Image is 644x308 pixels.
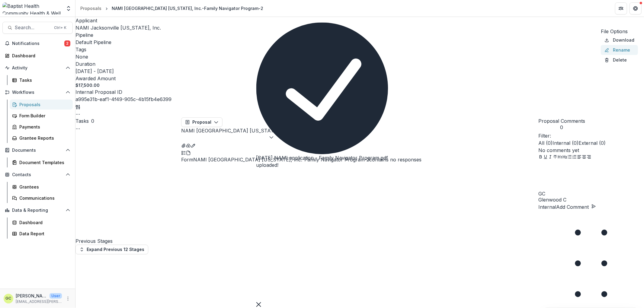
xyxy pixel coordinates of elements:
p: Form NAMI [GEOGRAPHIC_DATA] [US_STATE], Inc.-Family Navigator Program-2 contains no responses [181,156,538,163]
span: Workflows [12,90,63,95]
p: Filter: [538,132,644,139]
span: All ( 0 ) [538,140,553,146]
button: Align Left [577,154,582,161]
p: $17,500.00 [75,82,100,88]
div: Grantees [19,184,68,190]
h3: Tasks [75,117,89,125]
span: NAMI Jacksonville [US_STATE], Inc. [75,25,161,31]
button: Heading 2 [562,154,567,161]
button: Partners [615,2,627,14]
span: Proposal [192,120,211,125]
button: Align Right [587,154,591,161]
img: Baptist Health Community Health & Well Being logo [2,2,62,14]
span: Activity [12,65,63,71]
span: Search... [15,25,50,30]
p: Internal [538,203,556,211]
button: Open Contacts [2,170,73,179]
button: Proposal Comments [538,117,585,130]
button: Edit as form [191,141,196,149]
span: Data & Reporting [12,208,63,213]
p: Duration [75,60,95,68]
div: Glenwood Charles [6,297,11,300]
button: Expand Previous 12 Stages [75,245,148,254]
p: Internal Proposal ID [75,88,122,96]
button: Open Data & Reporting [2,205,73,215]
span: 0 [538,125,585,130]
p: Default Pipeline [75,39,111,46]
button: Open Workflows [2,87,73,97]
div: Communications [19,195,68,201]
button: Align Center [582,154,587,161]
button: Open Activity [2,63,73,73]
p: [PERSON_NAME] [16,293,47,299]
div: Document Templates [19,159,68,166]
button: Bullet List [567,154,572,161]
span: 0 [91,118,94,124]
button: PDF view [186,149,191,156]
p: a995e31b-eaf1-4f49-905c-4b15fb4e6399 [75,96,171,103]
div: Tasks [19,77,68,83]
button: Get Help [630,2,642,14]
p: Applicant [75,17,97,24]
span: Documents [12,148,63,153]
button: More [64,295,72,302]
div: Dashboard [12,52,68,59]
button: Italicize [548,154,553,161]
span: NAMI [GEOGRAPHIC_DATA] [US_STATE], Inc.-Family Navigator Program-2 [181,128,357,134]
button: Heading 1 [558,154,562,161]
span: External ( 0 ) [578,140,606,146]
p: [DATE] - [DATE] [75,68,114,75]
div: Glenwood Charles [538,191,644,196]
div: Proposals [80,5,101,11]
nav: breadcrumb [78,4,266,13]
button: View Attached Files [181,141,186,149]
button: Open entity switcher [64,2,73,14]
p: Tags [75,46,86,53]
span: 1 [357,128,359,134]
div: Grantee Reports [19,135,68,141]
button: Bold [538,154,543,161]
button: Plaintext view [181,149,186,156]
button: Ordered List [572,154,577,161]
p: File Options [601,28,638,35]
div: Data Report [19,230,68,237]
span: Notifications [12,41,64,46]
div: Proposals [19,101,68,108]
div: Payments [19,124,68,130]
p: Pipeline [75,31,93,39]
div: NAMI [GEOGRAPHIC_DATA] [US_STATE], Inc.-Family Navigator Program-2 [112,5,263,11]
button: Underline [543,154,548,161]
button: Open Documents [2,145,73,155]
p: [EMAIL_ADDRESS][PERSON_NAME][DOMAIN_NAME] [16,299,62,304]
p: User [50,293,62,299]
h4: Previous Stages [75,237,181,245]
span: Internal ( 0 ) [553,140,578,146]
div: Ctrl + K [53,24,68,31]
button: Strike [553,154,558,161]
p: Awarded Amount [75,75,116,82]
div: Form Builder [19,113,68,119]
button: Add Comment [556,203,596,211]
span: Contacts [12,172,63,177]
span: 2 [64,40,70,46]
p: Glenwood C [538,196,644,203]
p: No comments yet [538,147,644,154]
p: None [75,53,88,60]
button: Toggle View Cancelled Tasks [75,125,80,132]
div: Dashboard [19,219,68,226]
